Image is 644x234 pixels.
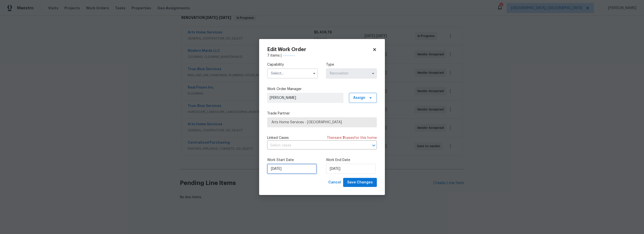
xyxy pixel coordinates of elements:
[326,164,376,174] input: M/D/YYYY
[326,62,377,67] label: Type
[328,179,341,186] span: Cancel
[267,53,377,58] div: 7 items |
[267,158,318,163] label: Work Start Date
[267,142,363,149] input: Select cases
[343,178,377,187] button: Save Changes
[267,111,377,116] label: Trade Partner
[326,68,377,79] input: Select...
[267,62,318,67] label: Capability
[267,47,372,52] h2: Edit Work Order
[327,135,377,140] span: There are case s for this home
[270,95,341,100] span: [PERSON_NAME]
[267,87,377,92] label: Work Order Manager
[343,136,345,140] span: 7
[311,70,317,76] button: Show options
[267,68,318,79] input: Select...
[271,120,373,125] span: Arts Home Services - [GEOGRAPHIC_DATA]
[347,179,373,186] span: Save Changes
[370,142,377,149] button: Open
[370,70,376,76] button: Show options
[353,95,365,100] span: Assign
[267,135,289,140] span: Linked Cases
[326,158,377,163] label: Work End Date
[326,178,343,187] button: Cancel
[267,164,317,174] input: M/D/YYYY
